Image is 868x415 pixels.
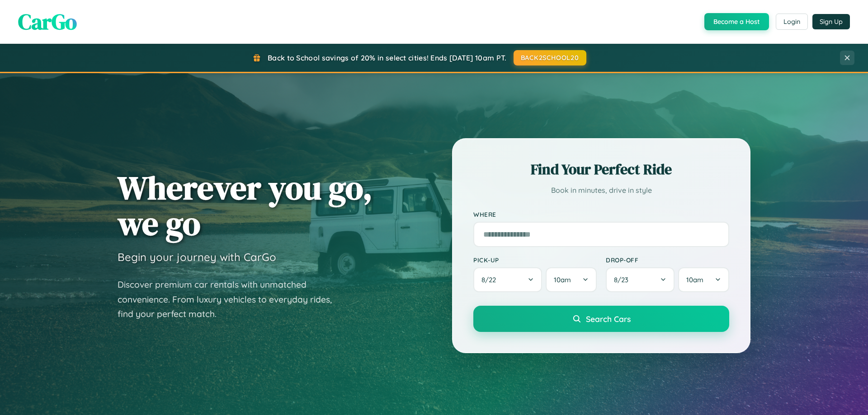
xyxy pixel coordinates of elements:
span: Search Cars [586,314,631,324]
span: Back to School savings of 20% in select cities! Ends [DATE] 10am PT. [268,53,506,62]
label: Where [473,210,729,218]
button: Login [776,14,808,30]
span: 10am [554,275,571,284]
p: Book in minutes, drive in style [473,184,729,197]
button: 10am [546,267,597,292]
button: Become a Host [704,13,769,30]
label: Pick-up [473,256,597,264]
button: 10am [678,267,729,292]
button: 8/22 [473,267,542,292]
span: CarGo [18,7,77,37]
h2: Find Your Perfect Ride [473,159,729,179]
span: 8 / 23 [614,275,633,284]
h1: Wherever you go, we go [118,170,373,241]
span: 8 / 22 [481,275,500,284]
h3: Begin your journey with CarGo [118,250,276,264]
button: 8/23 [606,267,675,292]
span: 10am [686,275,703,284]
button: BACK2SCHOOL20 [514,50,586,65]
label: Drop-off [606,256,729,264]
button: Search Cars [473,306,729,332]
button: Sign Up [812,14,850,29]
p: Discover premium car rentals with unmatched convenience. From luxury vehicles to everyday rides, ... [118,277,344,322]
